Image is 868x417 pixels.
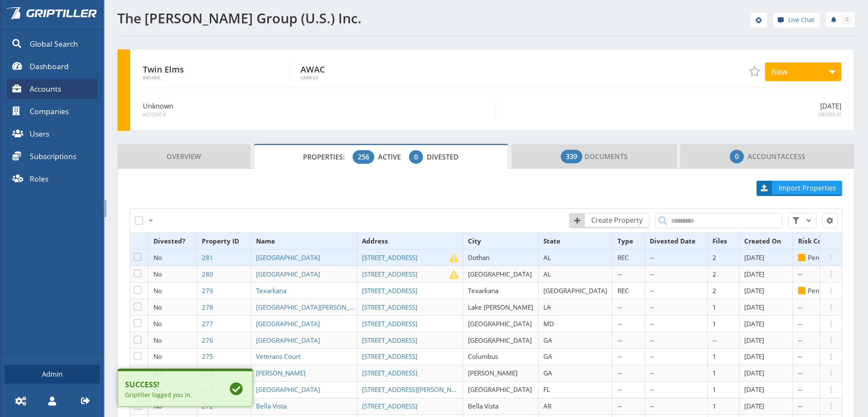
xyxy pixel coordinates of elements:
[543,270,551,278] span: AL
[30,83,61,94] span: Accounts
[256,303,370,311] span: [GEOGRAPHIC_DATA][PERSON_NAME]
[256,270,320,278] span: [GEOGRAPHIC_DATA]
[202,253,213,262] span: 281
[773,183,842,193] span: Import Properties
[712,336,717,344] span: --
[744,319,764,328] span: [DATE]
[618,369,622,377] span: --
[543,402,551,410] span: AR
[362,352,420,361] a: [STREET_ADDRESS]
[712,270,716,278] span: 2
[256,270,323,278] a: [GEOGRAPHIC_DATA]
[357,233,463,249] th: Address
[798,270,802,278] span: --
[566,151,577,162] span: 339
[650,303,654,311] span: --
[468,385,532,394] span: [GEOGRAPHIC_DATA]
[362,336,420,344] a: [STREET_ADDRESS]
[362,369,420,377] a: [STREET_ADDRESS]
[7,146,97,166] a: Subscriptions
[712,286,716,295] span: 2
[256,253,323,262] a: [GEOGRAPHIC_DATA]
[798,402,802,410] span: --
[362,303,420,311] a: [STREET_ADDRESS]
[650,369,654,377] span: --
[650,402,654,410] span: --
[744,270,764,278] span: [DATE]
[618,336,622,344] span: --
[202,303,213,311] span: 278
[798,286,855,295] span: Pending Review
[256,369,306,377] span: [PERSON_NAME]
[773,13,820,28] a: Live Chat
[256,303,357,311] a: [GEOGRAPHIC_DATA][PERSON_NAME]
[798,253,855,262] span: Pending Review
[362,270,417,278] span: [STREET_ADDRESS]
[125,379,215,390] b: Success!
[618,253,629,262] span: REC
[561,148,628,165] span: Documents
[256,286,287,295] span: Texarkana
[202,336,213,344] span: 276
[143,62,290,80] div: Twin Elms
[362,286,420,295] a: [STREET_ADDRESS]
[543,319,554,328] span: MD
[586,215,649,225] span: Create Property
[650,319,654,328] span: --
[468,270,532,278] span: [GEOGRAPHIC_DATA]
[798,385,802,394] span: --
[256,402,287,410] span: Bella Vista
[650,336,654,344] span: --
[153,286,162,295] span: No
[468,253,490,262] span: Dothan
[202,303,216,311] a: 278
[650,253,654,262] span: --
[618,319,622,328] span: --
[167,148,201,165] span: Overview
[712,253,716,262] span: 2
[543,369,552,377] span: GA
[143,112,489,118] span: Account #
[569,213,649,228] a: Create Property
[427,152,459,162] span: Divested
[7,101,97,121] a: Companies
[748,152,781,161] span: Account
[30,106,69,117] span: Companies
[414,152,418,162] span: 0
[30,151,76,162] span: Subscriptions
[251,233,357,249] th: Name
[744,286,764,295] span: [DATE]
[735,151,739,162] span: 0
[153,303,162,311] span: No
[362,319,420,328] a: [STREET_ADDRESS]
[256,253,320,262] span: [GEOGRAPHIC_DATA]
[303,152,351,162] span: Properties:
[463,233,538,249] th: City
[362,402,417,410] span: [STREET_ADDRESS]
[712,369,716,377] span: 1
[256,319,320,328] span: [GEOGRAPHIC_DATA]
[362,336,417,344] span: [STREET_ADDRESS]
[468,286,498,295] span: Texarkana
[362,319,417,328] span: [STREET_ADDRESS]
[650,385,654,394] span: --
[202,319,216,328] a: 277
[712,352,716,361] span: 1
[5,365,100,383] a: Admin
[362,402,420,410] a: [STREET_ADDRESS]
[771,66,787,77] span: New
[362,286,417,295] span: [STREET_ADDRESS]
[543,286,607,295] span: [GEOGRAPHIC_DATA]
[650,352,654,361] span: --
[744,402,764,410] span: [DATE]
[202,270,216,278] a: 280
[202,319,213,328] span: 277
[749,66,759,76] span: Add to Favorites
[707,233,739,249] th: Files
[256,369,308,377] a: [PERSON_NAME]
[468,319,532,328] span: [GEOGRAPHIC_DATA]
[202,253,216,262] a: 281
[468,336,532,344] span: [GEOGRAPHIC_DATA]
[712,303,716,311] span: 1
[543,385,550,394] span: FL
